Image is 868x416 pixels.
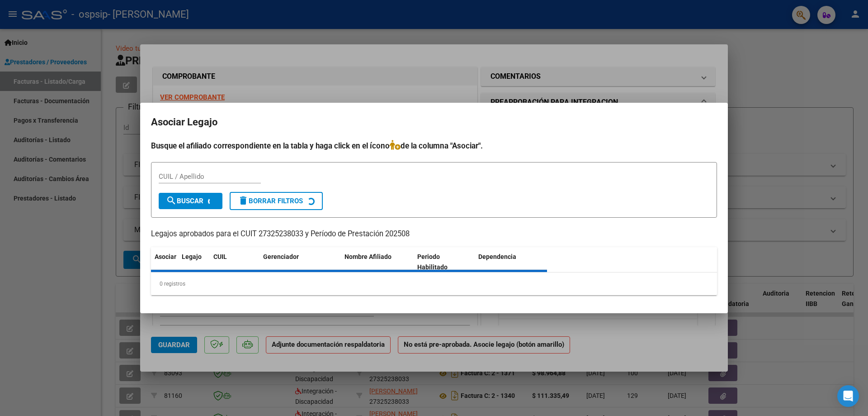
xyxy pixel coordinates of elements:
span: Buscar [166,197,203,205]
span: CUIL [213,253,227,260]
datatable-header-cell: Periodo Habilitado [414,247,475,277]
h4: Busque el afiliado correspondiente en la tabla y haga click en el ícono de la columna "Asociar". [151,140,717,152]
datatable-header-cell: CUIL [210,247,259,277]
datatable-header-cell: Gerenciador [259,247,341,277]
button: Buscar [159,193,222,209]
span: Legajo [182,253,202,260]
p: Legajos aprobados para el CUIT 27325238033 y Período de Prestación 202508 [151,229,717,240]
span: Borrar Filtros [238,197,303,205]
datatable-header-cell: Dependencia [475,247,547,277]
button: Borrar Filtros [230,192,323,210]
span: Dependencia [478,253,516,260]
mat-icon: search [166,195,177,206]
h2: Asociar Legajo [151,114,717,131]
span: Asociar [155,253,176,260]
mat-icon: delete [238,195,249,206]
datatable-header-cell: Nombre Afiliado [341,247,414,277]
div: 0 registros [151,273,717,295]
span: Periodo Habilitado [417,253,448,271]
span: Gerenciador [263,253,299,260]
div: Open Intercom Messenger [837,385,859,407]
datatable-header-cell: Legajo [178,247,210,277]
datatable-header-cell: Asociar [151,247,178,277]
span: Nombre Afiliado [344,253,392,260]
